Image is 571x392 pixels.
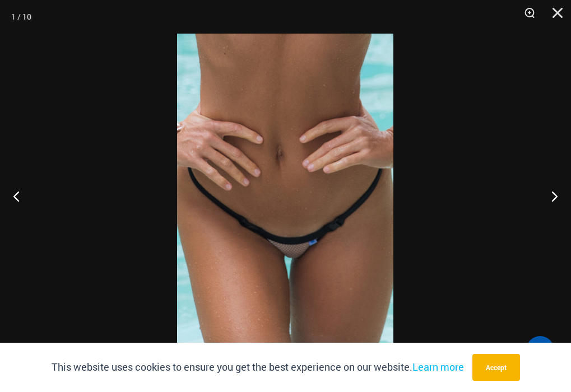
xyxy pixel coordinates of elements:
[52,359,464,376] p: This website uses cookies to ensure you get the best experience on our website.
[177,34,393,358] img: Trade Winds IvoryInk 453 Micro 02
[472,354,520,381] button: Accept
[412,360,464,374] a: Learn more
[11,8,31,25] div: 1 / 10
[529,168,571,224] button: Next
